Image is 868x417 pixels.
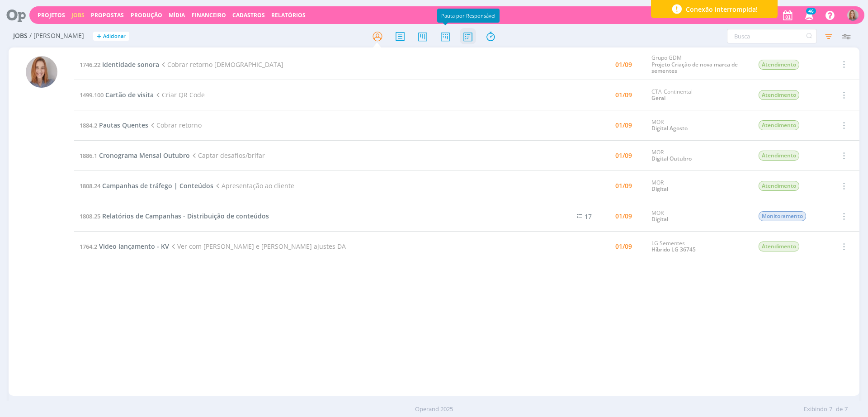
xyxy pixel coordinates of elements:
[759,90,799,100] span: Atendimento
[99,151,190,160] span: Cronograma Mensal Outubro
[232,11,265,19] span: Cadastros
[585,212,592,221] span: 17
[35,12,68,19] button: Projetos
[686,5,758,14] span: Conexão interrompida!
[105,90,154,99] span: Cartão de visita
[169,11,185,19] a: Mídia
[88,12,127,19] button: Propostas
[69,12,87,19] button: Jobs
[213,181,294,190] span: Apresentação ao cliente
[154,90,205,99] span: Criar QR Code
[71,11,85,19] a: Jobs
[615,122,632,128] div: 01/09
[169,242,346,251] span: Ver com [PERSON_NAME] e [PERSON_NAME] ajustes DA
[437,9,500,23] div: Pauta por Responsável
[80,121,148,129] a: 1884.2Pautas Quentes
[26,56,57,88] img: A
[799,7,818,24] button: 46
[29,32,84,40] span: / [PERSON_NAME]
[615,62,632,68] div: 01/09
[651,155,692,162] a: Digital Outubro
[80,242,169,251] a: 1764.2Vídeo lançamento - KV
[651,180,745,193] div: MOR
[102,212,269,220] span: Relatórios de Campanhas - Distribuição de conteúdos
[759,120,799,130] span: Atendimento
[80,212,269,220] a: 1808.25Relatórios de Campanhas - Distribuição de conteúdos
[651,119,745,132] div: MOR
[759,211,806,221] span: Monitoramento
[148,121,202,129] span: Cobrar retorno
[80,151,190,160] a: 1886.1Cronograma Mensal Outubro
[615,152,632,159] div: 01/09
[269,12,308,19] button: Relatórios
[93,32,129,41] button: +Adicionar
[102,181,213,190] span: Campanhas de tráfego | Conteúdos
[128,12,165,19] button: Produção
[80,90,154,99] a: 1499.100Cartão de visita
[80,121,97,129] span: 1884.2
[80,181,213,190] a: 1808.24Campanhas de tráfego | Conteúdos
[651,240,745,253] div: LG Sementes
[806,8,816,14] span: 46
[102,60,159,69] span: Identidade sonora
[189,12,229,19] button: Financeiro
[615,92,632,98] div: 01/09
[615,183,632,189] div: 01/09
[80,61,100,69] span: 1746.22
[759,151,799,161] span: Atendimento
[829,405,832,414] span: 7
[727,29,817,43] input: Busca
[759,60,799,70] span: Atendimento
[651,94,665,102] a: Geral
[230,12,268,19] button: Cadastros
[651,215,668,223] a: Digital
[271,11,306,19] a: Relatórios
[192,11,226,19] a: Financeiro
[99,121,148,129] span: Pautas Quentes
[103,33,126,39] span: Adicionar
[80,242,97,251] span: 1764.2
[836,405,843,414] span: de
[91,11,124,19] span: Propostas
[38,11,65,19] a: Projetos
[651,210,745,223] div: MOR
[80,91,104,99] span: 1499.100
[80,182,100,190] span: 1808.24
[80,60,159,69] a: 1746.22Identidade sonora
[804,405,827,414] span: Exibindo
[166,12,188,19] button: Mídia
[190,151,265,160] span: Captar desafios/brifar
[651,185,668,193] a: Digital
[615,243,632,250] div: 01/09
[759,242,799,251] span: Atendimento
[13,32,28,40] span: Jobs
[651,55,745,74] div: Grupo GDM
[615,213,632,219] div: 01/09
[99,242,169,251] span: Vídeo lançamento - KV
[651,149,745,162] div: MOR
[844,405,848,414] span: 7
[97,32,101,41] span: +
[80,212,100,220] span: 1808.25
[651,246,696,253] a: Híbrido LG 36745
[651,124,688,132] a: Digital Agosto
[159,60,283,69] span: Cobrar retorno [DEMOGRAPHIC_DATA]
[847,7,859,23] button: A
[651,89,745,102] div: CTA-Continental
[759,181,799,191] span: Atendimento
[131,11,162,19] a: Produção
[80,152,97,160] span: 1886.1
[651,61,738,75] a: Projeto Criação de nova marca de sementes
[847,9,859,21] img: A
